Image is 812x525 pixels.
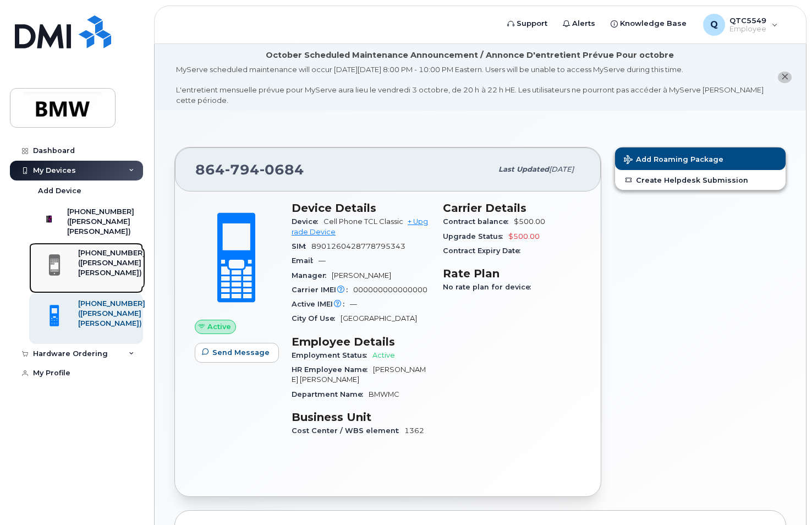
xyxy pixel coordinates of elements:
iframe: Messenger Launcher [764,477,804,517]
div: MyServe scheduled maintenance will occur [DATE][DATE] 8:00 PM - 10:00 PM Eastern. Users will be u... [176,64,764,105]
h3: Device Details [292,201,430,215]
span: Add Roaming Package [624,155,723,166]
span: — [350,300,357,308]
span: Active IMEI [292,300,350,308]
a: Create Helpdesk Submission [615,170,786,190]
div: October Scheduled Maintenance Announcement / Annonce D'entretient Prévue Pour octobre [266,50,674,61]
h3: Employee Details [292,335,430,348]
span: [DATE] [549,165,574,173]
span: Active [372,351,395,359]
span: Department Name [292,390,369,398]
h3: Business Unit [292,411,430,424]
span: Last updated [498,165,549,173]
span: — [319,256,326,265]
span: HR Employee Name [292,365,373,374]
span: City Of Use [292,314,341,322]
a: + Upgrade Device [292,217,428,236]
span: Contract balance [443,217,514,226]
span: Cell Phone TCL Classic [323,217,403,226]
button: Send Message [195,343,279,363]
span: 1362 [404,426,424,435]
span: SIM [292,242,311,250]
span: Email [292,256,319,265]
span: Manager [292,271,332,280]
span: Active [207,321,231,332]
span: 794 [225,161,260,178]
button: close notification [778,72,792,83]
span: [PERSON_NAME] [332,271,391,280]
span: 0684 [260,161,304,178]
span: 864 [195,161,304,178]
span: Upgrade Status [443,232,508,240]
span: Cost Center / WBS element [292,426,404,435]
span: $500.00 [508,232,540,240]
span: 8901260428778795343 [311,242,405,250]
span: $500.00 [514,217,545,226]
h3: Rate Plan [443,267,581,280]
span: [GEOGRAPHIC_DATA] [341,314,417,322]
span: Carrier IMEI [292,286,353,294]
span: Send Message [212,347,270,358]
button: Add Roaming Package [615,147,786,170]
span: BMWMC [369,390,399,398]
span: Device [292,217,323,226]
h3: Carrier Details [443,201,581,215]
span: No rate plan for device [443,283,536,291]
span: Employment Status [292,351,372,359]
span: 000000000000000 [353,286,427,294]
span: Contract Expiry Date [443,247,526,255]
